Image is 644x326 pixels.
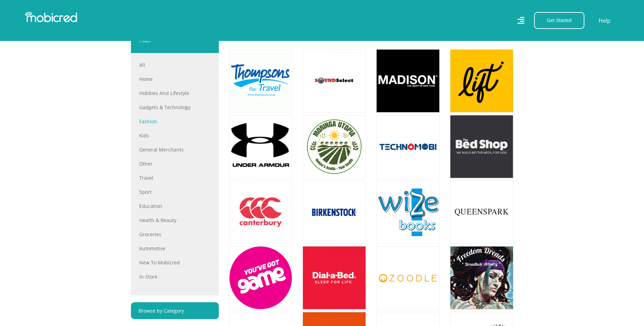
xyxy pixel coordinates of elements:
a: Automotive [139,245,211,252]
a: New to Mobicred [139,259,211,266]
a: Hobbies and Lifestyle [139,90,211,97]
a: Other [139,160,211,167]
a: Kids [139,132,211,139]
a: General Merchants [139,146,211,153]
a: Travel [139,174,211,181]
a: Groceries [139,231,211,238]
a: In-store [139,273,211,280]
img: Mobicred [25,12,77,22]
a: Help [598,16,611,25]
button: Get Started [534,12,584,29]
a: Browse by Category [131,302,219,319]
a: Health & Beauty [139,217,211,224]
a: Fashion [139,118,211,125]
a: Education [139,202,211,210]
a: Sport [139,188,211,196]
a: Gadgets & Technology [139,104,211,111]
a: All [139,61,211,69]
a: Home [139,75,211,83]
